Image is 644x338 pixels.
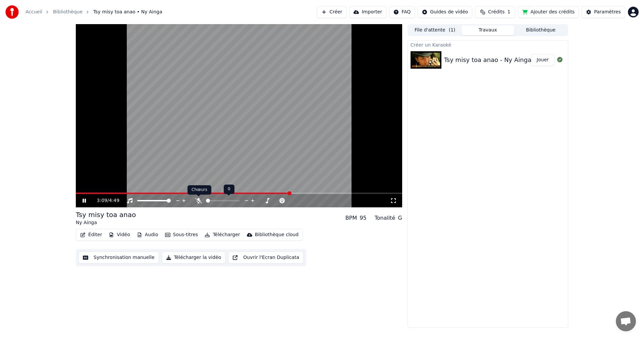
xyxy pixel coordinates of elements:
button: Bibliothèque [514,25,567,35]
span: ( 1 ) [449,27,455,33]
span: 4:49 [109,197,119,204]
button: File d'attente [409,25,462,35]
span: Tsy misy toa anao • Ny Ainga [93,9,162,15]
div: Tsy misy toa anao - Ny Ainga [444,55,531,65]
button: Paramètres [582,6,625,18]
nav: breadcrumb [25,9,162,15]
button: Ouvrir l'Ecran Duplicata [228,252,304,264]
button: Synchronisation manuelle [78,252,159,264]
button: Jouer [531,54,554,66]
button: Ajouter des crédits [518,6,579,18]
div: Tonalité [375,214,395,222]
div: Ny Ainga [76,219,136,226]
button: Éditer [77,230,105,240]
div: Chœurs [187,185,211,195]
button: Sous-titres [162,230,201,240]
div: 0 [224,185,234,194]
img: youka [5,5,19,19]
a: Accueil [25,9,42,15]
div: 95 [360,214,366,222]
span: Crédits [488,9,504,15]
div: Tsy misy toa anao [76,210,136,219]
span: 1 [507,9,511,15]
div: Créer un Karaoké [408,41,568,49]
div: Paramètres [594,9,621,15]
button: Importer [349,6,386,18]
div: G [398,214,402,222]
button: Créer [317,6,346,18]
div: BPM [345,214,357,222]
button: Guides de vidéo [418,6,472,18]
a: Ouvrir le chat [616,311,636,331]
button: FAQ [389,6,415,18]
div: Bibliothèque cloud [255,231,299,238]
button: Crédits1 [475,6,515,18]
button: Télécharger [202,230,243,240]
button: Travaux [462,25,515,35]
span: 3:09 [97,197,107,204]
a: Bibliothèque [53,9,83,15]
button: Vidéo [106,230,132,240]
button: Télécharger la vidéo [162,252,226,264]
button: Audio [134,230,161,240]
div: / [97,197,113,204]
